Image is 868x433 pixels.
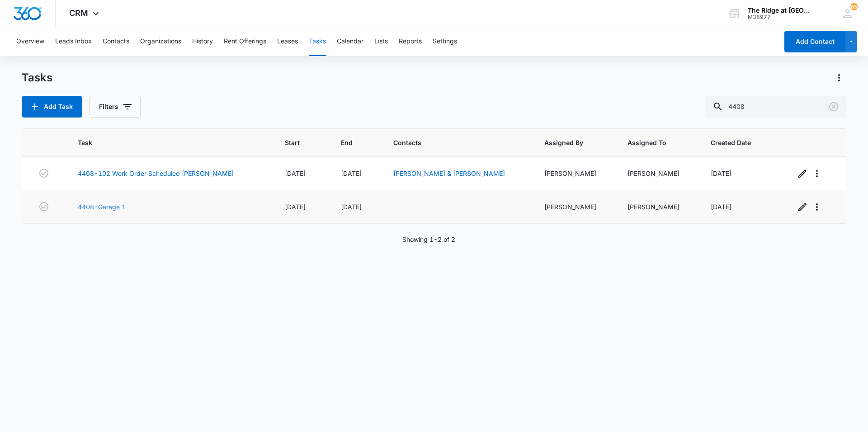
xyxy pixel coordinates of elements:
[748,14,814,20] div: account id
[78,169,234,178] a: 4408-102 Work Order Scheduled [PERSON_NAME]
[78,138,250,147] span: Task
[285,203,306,211] span: [DATE]
[433,27,457,56] button: Settings
[309,27,326,56] button: Tasks
[22,71,52,85] h1: Tasks
[627,202,689,212] div: [PERSON_NAME]
[402,235,455,244] p: Showing 1-2 of 2
[140,27,181,56] button: Organizations
[544,169,606,178] div: [PERSON_NAME]
[627,138,676,147] span: Assigned To
[374,27,388,56] button: Lists
[784,31,845,52] button: Add Contact
[69,8,88,18] span: CRM
[832,71,846,85] button: Actions
[22,96,82,118] button: Add Task
[850,3,858,10] span: 85
[285,169,306,177] span: [DATE]
[393,138,509,147] span: Contacts
[393,169,505,177] a: [PERSON_NAME] & [PERSON_NAME]
[711,138,761,147] span: Created Date
[826,99,841,114] button: Clear
[337,27,363,56] button: Calendar
[399,27,422,56] button: Reports
[224,27,266,56] button: Rent Offerings
[341,138,359,147] span: End
[711,169,731,177] span: [DATE]
[341,203,362,211] span: [DATE]
[16,27,44,56] button: Overview
[277,27,298,56] button: Leases
[627,169,689,178] div: [PERSON_NAME]
[341,169,362,177] span: [DATE]
[544,202,606,212] div: [PERSON_NAME]
[544,138,593,147] span: Assigned By
[78,202,126,212] a: 4408-Garage 1
[705,96,846,118] input: Search Tasks
[55,27,92,56] button: Leads Inbox
[103,27,129,56] button: Contacts
[90,96,141,118] button: Filters
[711,203,731,211] span: [DATE]
[748,7,814,14] div: account name
[285,138,306,147] span: Start
[192,27,213,56] button: History
[850,3,858,10] div: notifications count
